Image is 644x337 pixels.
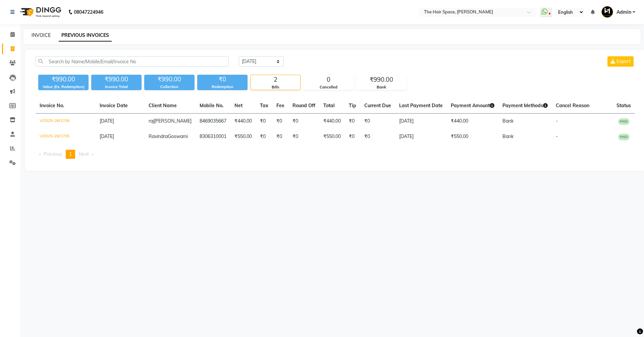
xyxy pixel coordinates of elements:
div: Invoice Total [91,84,142,90]
span: Invoice No. [40,103,64,109]
span: Bank [502,118,514,124]
td: ₹0 [345,129,360,144]
td: ₹550.00 [319,129,345,144]
span: Client Name [149,103,177,109]
td: V/2025-26/1706 [36,114,96,129]
span: Previous [44,151,62,157]
td: ₹0 [360,114,395,129]
td: ₹440.00 [230,114,256,129]
span: Goswami [168,133,188,139]
span: Tip [349,103,356,109]
button: Export [607,56,634,67]
div: Bills [251,84,300,90]
td: ₹0 [256,114,272,129]
span: Total [323,103,335,109]
td: ₹0 [272,129,288,144]
div: Value (Ex. Redemption) [38,84,89,90]
td: 8469035667 [196,114,230,129]
span: Net [234,103,243,109]
td: ₹0 [288,129,319,144]
span: Mobile No. [200,103,224,109]
td: 8306310001 [196,129,230,144]
td: ₹0 [360,129,395,144]
span: Tax [260,103,268,109]
div: 2 [251,75,300,84]
input: Search by Name/Mobile/Email/Invoice No [36,56,229,67]
b: 08047224946 [74,3,103,21]
div: Cancelled [304,84,353,90]
span: 1 [69,151,72,157]
span: Round Off [292,103,315,109]
td: [DATE] [395,114,447,129]
div: Bank [357,84,406,90]
div: ₹0 [197,75,248,84]
td: ₹0 [272,114,288,129]
span: - [556,118,558,124]
td: V/2025-26/1705 [36,129,96,144]
span: Last Payment Date [399,103,443,109]
div: ₹990.00 [91,75,142,84]
span: Current Due [364,103,391,109]
div: 0 [304,75,353,84]
span: Ravindra [149,133,168,139]
td: ₹440.00 [319,114,345,129]
span: PAID [618,134,630,140]
td: ₹440.00 [447,114,498,129]
td: ₹550.00 [447,129,498,144]
span: Export [616,58,631,64]
td: [DATE] [395,129,447,144]
span: Next [79,151,89,157]
span: Payment Amount [451,103,494,109]
span: Payment Methods [502,103,548,109]
a: PREVIOUS INVOICES [59,29,112,42]
div: Redemption [197,84,248,90]
span: [DATE] [100,118,114,124]
span: [DATE] [100,133,114,139]
div: ₹990.00 [144,75,195,84]
img: logo [17,3,63,21]
img: Admin [601,6,613,18]
div: Collection [144,84,195,90]
nav: Pagination [36,150,635,159]
span: Invoice Date [100,103,128,109]
span: raj [149,118,154,124]
span: PAID [618,118,630,125]
span: Fee [276,103,284,109]
span: Bank [502,133,514,139]
span: Status [616,103,631,109]
div: ₹990.00 [38,75,89,84]
span: - [556,133,558,139]
td: ₹0 [256,129,272,144]
span: [PERSON_NAME] [154,118,192,124]
td: ₹0 [345,114,360,129]
span: Cancel Reason [556,103,589,109]
td: ₹550.00 [230,129,256,144]
div: ₹990.00 [357,75,406,84]
span: Admin [616,9,631,16]
a: INVOICE [32,32,51,38]
td: ₹0 [288,114,319,129]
